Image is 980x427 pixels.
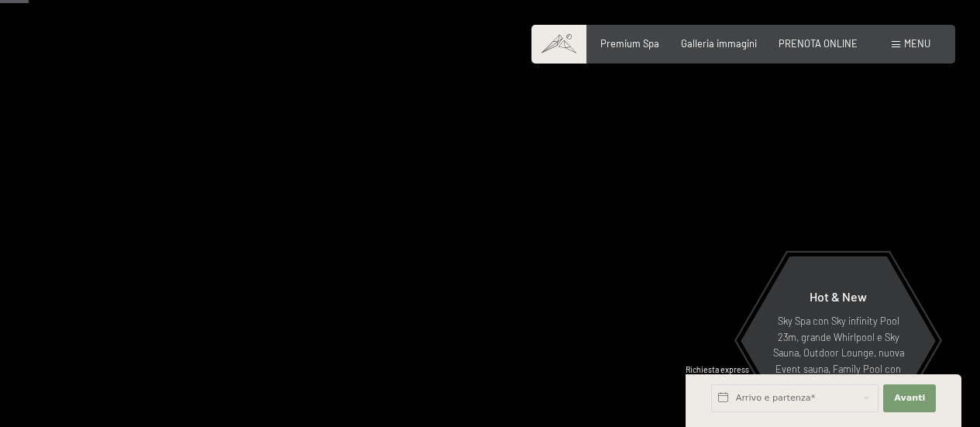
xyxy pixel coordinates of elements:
a: Premium Spa [600,37,659,50]
a: Galleria immagini [681,37,757,50]
span: Richiesta express [686,365,749,374]
span: Menu [904,37,930,50]
a: Hot & New Sky Spa con Sky infinity Pool 23m, grande Whirlpool e Sky Sauna, Outdoor Lounge, nuova ... [740,256,937,426]
button: Avanti [883,384,936,412]
a: PRENOTA ONLINE [779,37,858,50]
p: Sky Spa con Sky infinity Pool 23m, grande Whirlpool e Sky Sauna, Outdoor Lounge, nuova Event saun... [771,313,906,392]
span: Hot & New [810,289,867,304]
span: Avanti [894,392,925,405]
